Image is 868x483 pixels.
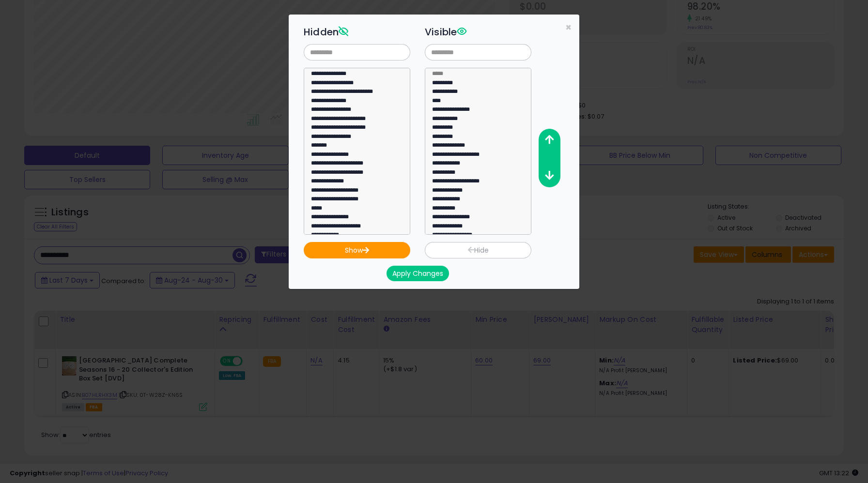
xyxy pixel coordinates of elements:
[304,25,410,39] h3: Hidden
[387,266,449,281] button: Apply Changes
[425,242,531,258] button: Hide
[425,25,531,39] h3: Visible
[565,20,572,34] span: ×
[304,242,410,258] button: Show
